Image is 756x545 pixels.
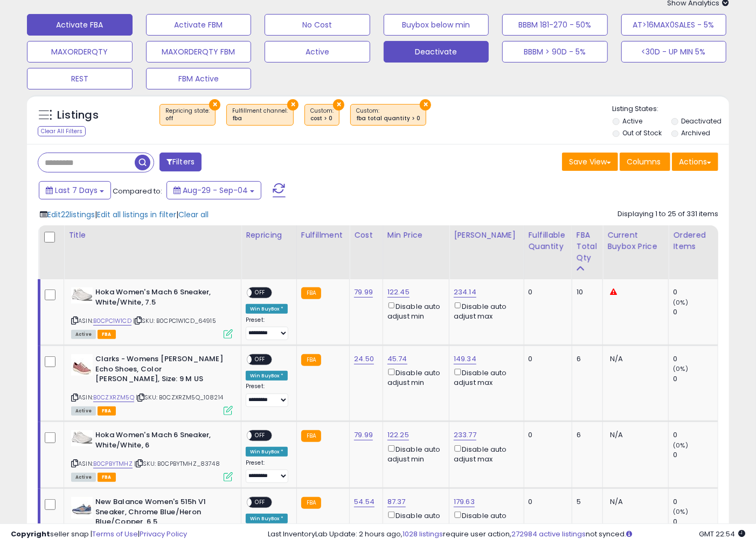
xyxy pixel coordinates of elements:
[384,14,489,36] button: Buybox below min
[454,287,476,298] a: 234.14
[246,230,292,241] div: Repricing
[183,185,248,196] span: Aug-29 - Sep-04
[610,430,623,440] span: N/A
[98,406,116,416] span: FBA
[310,115,334,122] div: cost > 0
[92,529,138,539] a: Terms of Use
[232,115,288,122] div: fba
[71,473,96,482] span: All listings currently available for purchase on Amazon
[246,383,288,407] div: Preset:
[620,153,670,171] button: Columns
[354,354,374,364] a: 24.50
[93,393,134,402] a: B0CZXRZM5Q
[252,498,269,507] span: OFF
[93,316,131,326] a: B0CPC1W1CD
[420,99,431,111] button: ×
[673,230,713,252] div: Ordered Items
[529,287,564,297] div: 0
[577,430,594,440] div: 6
[673,364,688,373] small: (0%)
[165,115,210,122] div: off
[577,230,598,264] div: FBA Total Qty
[354,287,373,298] a: 79.99
[387,287,410,298] a: 122.45
[136,393,223,402] span: | SKU: B0CZXRZM5Q_108214
[681,116,722,126] label: Deactivated
[252,288,269,298] span: OFF
[610,496,623,507] span: N/A
[71,430,93,446] img: 31snjkvLMPL._SL40_.jpg
[178,209,209,220] span: Clear all
[356,115,420,122] div: fba total quantity > 0
[673,450,718,460] div: 0
[98,330,116,339] span: FBA
[627,156,661,167] span: Columns
[454,430,476,440] a: 233.77
[252,355,269,364] span: OFF
[27,68,133,89] button: REST
[387,230,445,241] div: Min Price
[71,406,96,416] span: All listings currently available for purchase on Amazon
[673,507,688,516] small: (0%)
[71,287,93,303] img: 31snjkvLMPL._SL40_.jpg
[354,430,373,440] a: 79.99
[134,459,220,468] span: | SKU: B0CPBYTMHZ_83748
[673,374,718,384] div: 0
[610,354,623,364] span: N/A
[502,41,608,63] button: BBBM > 90D - 5%
[356,107,420,123] span: Custom:
[387,496,406,507] a: 87.37
[672,153,718,171] button: Actions
[71,330,96,339] span: All listings currently available for purchase on Amazon
[57,108,99,123] h5: Listings
[146,14,252,36] button: Activate FBM
[95,287,226,310] b: Hoka Women's Mach 6 Sneaker, White/White, 7.5
[40,209,209,220] div: | |
[673,307,718,317] div: 0
[93,459,133,468] a: B0CPBYTMHZ
[681,128,710,137] label: Archived
[454,367,516,388] div: Disable auto adjust max
[301,430,321,442] small: FBA
[384,41,489,63] button: Deactivate
[146,68,252,89] button: FBM Active
[301,354,321,366] small: FBA
[454,230,519,241] div: [PERSON_NAME]
[454,496,475,507] a: 179.63
[71,430,233,480] div: ASIN:
[11,529,50,539] strong: Copyright
[529,354,564,364] div: 0
[133,316,216,325] span: | SKU: B0CPC1W1CD_64915
[387,430,409,440] a: 122.25
[454,509,516,530] div: Disable auto adjust max
[246,316,288,341] div: Preset:
[387,443,441,464] div: Disable auto adjust min
[618,209,718,219] div: Displaying 1 to 25 of 331 items
[167,181,261,199] button: Aug-29 - Sep-04
[265,41,370,63] button: Active
[47,209,95,220] span: Edit 22 listings
[562,153,618,171] button: Save View
[301,497,321,509] small: FBA
[95,430,226,453] b: Hoka Women's Mach 6 Sneaker, White/White, 6
[246,304,288,314] div: Win BuyBox *
[502,14,608,36] button: BBBM 181-270 - 50%
[622,128,662,137] label: Out of Stock
[71,287,233,337] div: ASIN:
[454,354,476,364] a: 149.34
[246,447,288,457] div: Win BuyBox *
[699,529,745,539] span: 2025-09-12 22:54 GMT
[454,443,516,464] div: Disable auto adjust max
[287,99,299,111] button: ×
[252,431,269,440] span: OFF
[97,209,176,220] span: Edit all listings in filter
[387,509,441,530] div: Disable auto adjust min
[454,300,516,321] div: Disable auto adjust max
[673,430,718,440] div: 0
[310,107,334,123] span: Custom:
[621,41,727,63] button: <30D - UP MIN 5%
[387,367,441,388] div: Disable auto adjust min
[673,441,688,450] small: (0%)
[27,14,133,36] button: Activate FBA
[165,107,210,123] span: Repricing state :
